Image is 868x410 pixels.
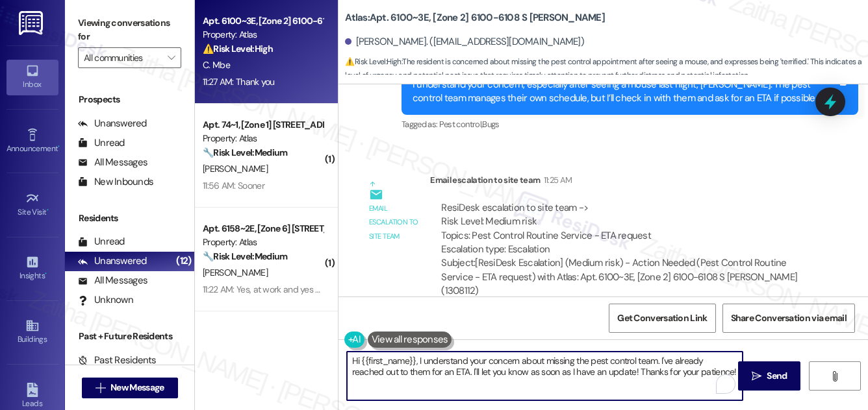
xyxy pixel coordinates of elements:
[6,60,58,95] a: Inbox
[345,35,584,49] div: [PERSON_NAME]. ([EMAIL_ADDRESS][DOMAIN_NAME])
[203,267,268,278] span: [PERSON_NAME]
[65,93,194,106] div: Prospects
[767,369,787,383] span: Send
[413,78,837,106] div: I understand your concern, especially after seeing a mouse last night, [PERSON_NAME]. The pest co...
[78,293,133,307] div: Unknown
[65,330,194,343] div: Past + Future Residents
[203,283,424,295] div: 11:22 AM: Yes, at work and yes you can enter the apartment
[609,304,715,333] button: Get Conversation Link
[347,352,743,400] textarea: To enrich screen reader interactions, please activate Accessibility in Grammarly extension settings
[110,381,164,394] span: New Message
[722,304,855,333] button: Share Conversation via email
[402,115,858,134] div: Tagged as:
[173,251,194,271] div: (12)
[47,206,49,215] span: •
[19,11,45,35] img: ResiDesk Logo
[78,117,147,130] div: Unanswered
[82,378,178,398] button: New Message
[78,235,125,248] div: Unread
[345,11,605,25] b: Atlas: Apt. 6100~3E, [Zone 2] 6100-6108 S [PERSON_NAME]
[752,371,761,381] i: 
[78,254,147,268] div: Unanswered
[203,14,323,28] div: Apt. 6100~3E, [Zone 2] 6100-6108 S [PERSON_NAME]
[441,256,804,298] div: Subject: [ResiDesk Escalation] (Medium risk) - Action Needed (Pest Control Routine Service - ETA ...
[430,173,815,191] div: Email escalation to site team
[203,250,287,262] strong: 🔧 Risk Level: Medium
[78,354,157,367] div: Past Residents
[6,251,58,286] a: Insights •
[203,163,268,175] span: [PERSON_NAME]
[203,147,287,158] strong: 🔧 Risk Level: Medium
[78,156,147,169] div: All Messages
[482,119,499,130] span: Bugs
[58,142,60,151] span: •
[6,315,58,350] a: Buildings
[738,361,801,391] button: Send
[203,118,323,132] div: Apt. 74~1, [Zone 1] [STREET_ADDRESS][US_STATE]
[830,371,839,381] i: 
[203,180,264,191] div: 11:56 AM: Sooner
[84,47,160,68] input: All communities
[441,201,804,257] div: ResiDesk escalation to site team -> Risk Level: Medium risk Topics: Pest Control Routine Service ...
[369,202,420,243] div: Email escalation to site team
[203,76,275,88] div: 11:27 AM: Thank you
[203,59,230,71] span: C. Mbe
[65,211,194,225] div: Residents
[96,383,105,393] i: 
[203,28,323,42] div: Property: Atlas
[168,53,175,63] i: 
[345,56,401,67] strong: ⚠️ Risk Level: High
[203,235,323,249] div: Property: Atlas
[731,311,847,325] span: Share Conversation via email
[617,311,707,325] span: Get Conversation Link
[78,136,125,150] div: Unread
[541,173,572,187] div: 11:25 AM
[78,274,147,287] div: All Messages
[439,119,483,130] span: Pest control ,
[45,269,47,278] span: •
[345,55,868,83] span: : The resident is concerned about missing the pest control appointment after seeing a mouse, and ...
[78,13,181,47] label: Viewing conversations for
[6,187,58,223] a: Site Visit •
[78,175,153,189] div: New Inbounds
[203,222,323,235] div: Apt. 6158~2E, [Zone 6] [STREET_ADDRESS][PERSON_NAME][PERSON_NAME]
[203,132,323,145] div: Property: Atlas
[203,43,273,54] strong: ⚠️ Risk Level: High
